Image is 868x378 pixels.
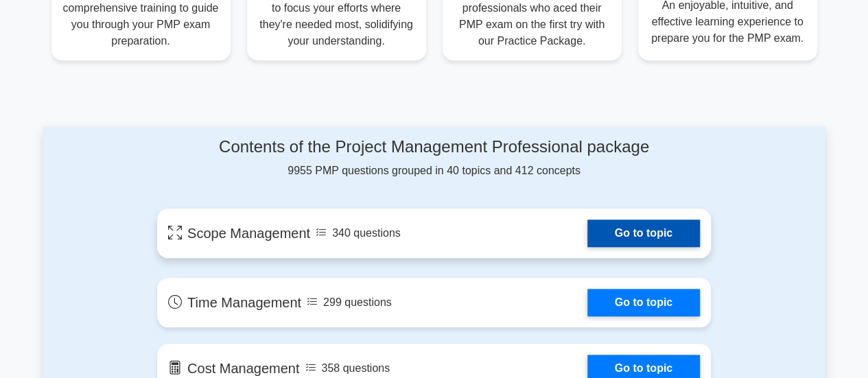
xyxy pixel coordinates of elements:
[157,137,711,157] h4: Contents of the Project Management Professional package
[587,220,700,247] a: Go to topic
[157,137,711,179] div: 9955 PMP questions grouped in 40 topics and 412 concepts
[587,289,700,316] a: Go to topic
